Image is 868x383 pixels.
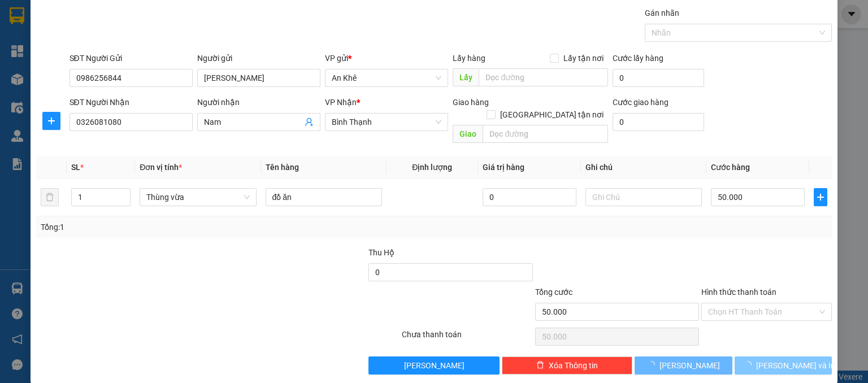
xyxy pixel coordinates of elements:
div: VP gửi [325,52,448,64]
span: Đơn vị tính [140,163,182,172]
span: loading [744,361,756,369]
span: Thu Hộ [368,248,394,257]
span: [PERSON_NAME] [404,359,465,372]
span: Thùng vừa [146,189,249,206]
button: plus [42,112,60,130]
span: Cước hàng [711,163,750,172]
span: [PERSON_NAME] [659,359,720,372]
label: Cước lấy hàng [613,54,663,63]
span: VP Nhận [325,98,357,107]
label: Cước giao hàng [613,98,669,107]
div: Tổng: 1 [41,221,336,233]
div: Người nhận [197,96,320,108]
button: [PERSON_NAME] [635,356,732,375]
span: Giao hàng [453,98,489,107]
span: Giá trị hàng [483,163,524,172]
span: Giao [453,125,483,143]
span: Lấy [453,68,479,86]
label: Gán nhãn [645,8,679,18]
th: Ghi chú [581,156,706,179]
span: plus [43,116,60,125]
input: Dọc đường [483,125,608,143]
input: Cước giao hàng [613,113,704,131]
span: SL [71,163,80,172]
label: Hình thức thanh toán [701,288,776,297]
input: 0 [483,188,576,206]
span: Tổng cước [535,288,572,297]
span: user-add [305,117,314,127]
button: deleteXóa Thông tin [502,356,632,375]
input: VD: Bàn, Ghế [266,188,382,206]
span: Tên hàng [266,163,299,172]
div: Người gửi [197,52,320,64]
div: Chưa thanh toán [401,328,533,348]
button: plus [814,188,827,206]
span: Lấy tận nơi [559,52,608,64]
span: plus [814,193,827,202]
span: delete [536,361,544,370]
span: Xóa Thông tin [549,359,598,372]
span: An Khê [332,69,441,86]
input: Ghi Chú [585,188,702,206]
span: Bình Thạnh [332,114,441,130]
span: Lấy hàng [453,54,485,63]
button: [PERSON_NAME] và In [735,356,832,375]
button: [PERSON_NAME] [368,356,499,375]
button: delete [41,188,59,206]
div: SĐT Người Gửi [70,52,193,64]
span: loading [647,361,659,369]
input: Dọc đường [479,68,608,86]
span: [PERSON_NAME] và In [756,359,835,372]
input: Cước lấy hàng [613,69,704,87]
span: [GEOGRAPHIC_DATA] tận nơi [496,108,608,121]
div: SĐT Người Nhận [70,96,193,108]
span: Định lượng [412,163,452,172]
